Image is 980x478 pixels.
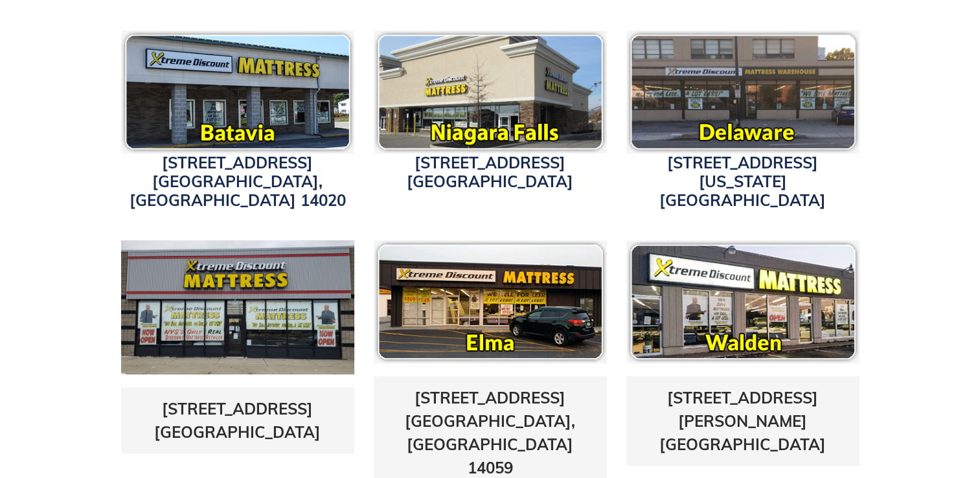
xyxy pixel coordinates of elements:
a: [STREET_ADDRESS][PERSON_NAME][GEOGRAPHIC_DATA] [659,388,826,454]
a: [STREET_ADDRESS][GEOGRAPHIC_DATA], [GEOGRAPHIC_DATA] 14059 [405,388,575,477]
a: [STREET_ADDRESS][GEOGRAPHIC_DATA] [407,153,573,191]
a: [STREET_ADDRESS][GEOGRAPHIC_DATA], [GEOGRAPHIC_DATA] 14020 [130,153,346,210]
img: pf-118c8166--delawareicon.png [626,30,860,154]
a: [STREET_ADDRESS][GEOGRAPHIC_DATA] [154,399,321,442]
img: Xtreme Discount Mattress Niagara Falls [374,30,607,154]
img: pf-8166afa1--elmaicon.png [374,240,607,363]
img: transit-store-photo2-1642015179745.jpg [121,240,354,374]
img: pf-16118c81--waldenicon.png [626,240,860,363]
img: pf-c8c7db02--bataviaicon.png [121,30,354,154]
a: [STREET_ADDRESS][US_STATE][GEOGRAPHIC_DATA] [659,153,826,210]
